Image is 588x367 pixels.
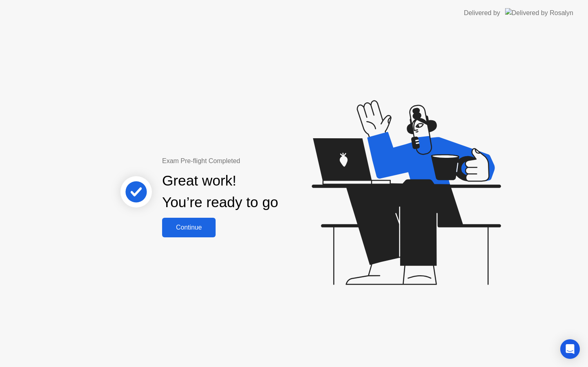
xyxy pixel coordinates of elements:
div: Exam Pre-flight Completed [162,156,331,166]
button: Continue [162,218,216,237]
div: Great work! You’re ready to go [162,170,278,213]
div: Open Intercom Messenger [560,339,580,359]
img: Delivered by Rosalyn [505,8,573,18]
div: Delivered by [464,8,500,18]
div: Continue [165,224,213,231]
